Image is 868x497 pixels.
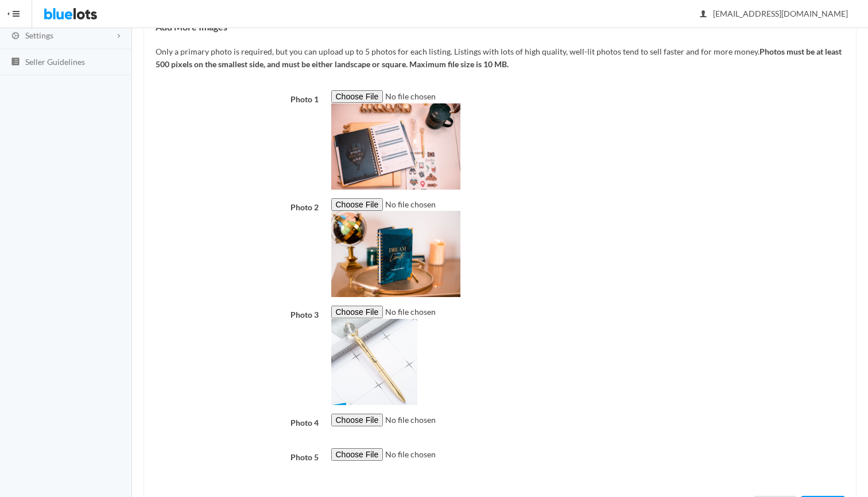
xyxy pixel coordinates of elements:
ion-icon: list box [10,57,21,68]
label: Photo 2 [149,198,325,214]
label: Photo 5 [149,448,325,464]
img: 9k= [331,211,460,297]
span: Seller Guidelines [25,57,85,67]
span: [EMAIL_ADDRESS][DOMAIN_NAME] [700,9,848,18]
span: Settings [25,30,53,40]
img: 9k= [331,319,417,405]
label: Photo 4 [149,414,325,430]
ion-icon: person [697,9,709,20]
ion-icon: cog [10,31,21,42]
label: Photo 1 [149,90,325,106]
p: Only a primary photo is required, but you can upload up to 5 photos for each listing. Listings wi... [156,45,844,71]
img: 2Q== [331,103,460,190]
label: Photo 3 [149,306,325,322]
